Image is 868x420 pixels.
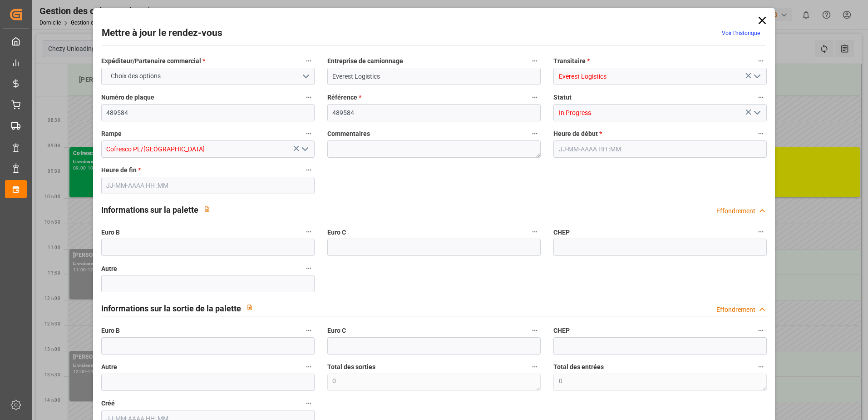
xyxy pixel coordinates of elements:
[327,374,541,391] textarea: 0
[529,91,541,103] button: Référence *
[553,130,598,137] font: Heure de début
[241,299,258,316] button: View description
[327,363,375,370] font: Total des sorties
[303,164,315,176] button: Heure de fin *
[101,265,117,272] font: Autre
[101,229,120,236] font: Euro B
[101,130,122,137] font: Rampe
[529,128,541,140] button: Commentaires
[529,55,541,67] button: Entreprise de camionnage
[529,361,541,373] button: Total des sorties
[553,374,767,391] textarea: 0
[198,200,216,218] button: View description
[553,140,767,158] input: JJ-MM-AAAA HH :MM
[102,26,222,40] h2: Mettre à jour le rendez-vous
[101,94,154,101] font: Numéro de plaque
[750,70,764,84] button: Ouvrir le menu
[101,140,315,158] input: Type à rechercher/sélectionner
[303,397,315,409] button: Créé
[755,325,767,336] button: CHEP
[529,325,541,336] button: Euro C
[303,128,315,140] button: Rampe
[755,226,767,238] button: CHEP
[303,226,315,238] button: Euro B
[101,400,115,407] font: Créé
[553,363,604,370] font: Total des entrées
[553,327,570,334] font: CHEP
[755,55,767,67] button: Transitaire *
[303,55,315,67] button: Expéditeur/Partenaire commercial *
[553,229,570,236] font: CHEP
[529,226,541,238] button: Euro C
[303,262,315,274] button: Autre
[755,128,767,140] button: Heure de début *
[755,91,767,103] button: Statut
[106,71,165,81] span: Choix des options
[327,327,346,334] font: Euro C
[303,91,315,103] button: Numéro de plaque
[755,361,767,373] button: Total des entrées
[553,94,572,101] font: Statut
[101,363,117,370] font: Autre
[297,142,311,156] button: Ouvrir le menu
[327,130,370,137] font: Commentaires
[553,57,586,65] font: Transitaire
[101,204,198,216] h2: Informations sur la palette
[722,30,760,36] a: Voir l’historique
[101,68,315,85] button: Ouvrir le menu
[327,94,357,101] font: Référence
[101,177,315,194] input: JJ-MM-AAAA HH :MM
[303,325,315,336] button: Euro B
[101,166,137,174] font: Heure de fin
[101,302,241,315] h2: Informations sur la sortie de la palette
[327,57,403,65] font: Entreprise de camionnage
[716,305,755,315] div: Effondrement
[101,57,201,65] font: Expéditeur/Partenaire commercial
[553,104,767,121] input: Type à rechercher/sélectionner
[716,206,755,216] div: Effondrement
[750,106,764,120] button: Ouvrir le menu
[101,327,120,334] font: Euro B
[327,229,346,236] font: Euro C
[303,361,315,373] button: Autre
